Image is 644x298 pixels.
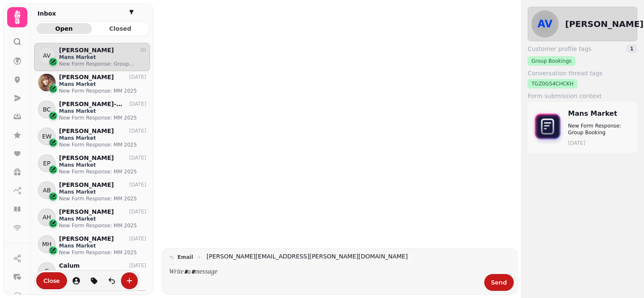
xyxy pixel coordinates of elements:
[531,110,565,145] img: form-icon
[43,186,51,194] span: AB
[59,88,146,94] p: New Form Response: MM 2025
[42,132,52,141] span: EW
[129,181,146,188] p: [DATE]
[86,272,102,289] button: tag-thread
[568,109,631,119] p: Mans Market
[528,56,575,66] div: Group Bookings
[38,9,56,18] h2: Inbox
[59,269,146,276] p: Mans Market
[59,74,114,81] p: [PERSON_NAME]
[129,128,146,134] p: [DATE]
[59,54,146,61] p: Mans Market
[59,154,114,162] p: [PERSON_NAME]
[93,23,148,34] button: Closed
[528,79,577,88] div: TGZ0GS4CHCKH
[491,279,507,285] span: Send
[45,267,49,275] span: C
[36,272,67,289] button: Close
[121,272,138,289] button: create-convo
[59,162,146,168] p: Mans Market
[103,272,120,289] button: is-read
[129,235,146,242] p: [DATE]
[59,235,114,242] p: [PERSON_NAME]
[207,252,408,261] a: [PERSON_NAME][EMAIL_ADDRESS][PERSON_NAME][DOMAIN_NAME]
[565,18,644,30] h2: [PERSON_NAME]
[59,135,146,141] p: Mans Market
[129,74,146,80] p: [DATE]
[59,114,146,121] p: New Form Response: MM 2025
[59,208,114,216] p: [PERSON_NAME]
[537,19,553,29] span: AV
[59,61,146,67] p: New Form Response: Group Booking
[568,122,631,136] p: New Form Response: Group Booking
[129,262,146,269] p: [DATE]
[59,195,146,202] p: New Form Response: MM 2025
[99,26,142,32] span: Closed
[59,108,146,114] p: Mans Market
[59,128,114,135] p: [PERSON_NAME]
[59,216,146,222] p: Mans Market
[528,92,637,100] label: Form submission context
[59,181,114,189] p: [PERSON_NAME]
[59,101,124,108] p: [PERSON_NAME]-Hockey
[43,51,51,60] span: AV
[36,23,92,34] button: Open
[59,141,146,148] p: New Form Response: MM 2025
[59,168,146,175] p: New Form Response: MM 2025
[43,159,50,168] span: EP
[568,140,631,146] time: [DATE]
[59,222,146,229] p: New Form Response: MM 2025
[528,69,637,77] label: Conversation thread tags
[59,249,146,256] p: New Form Response: MM 2025
[42,240,52,248] span: MH
[59,242,146,249] p: Mans Market
[59,47,114,54] p: [PERSON_NAME]
[140,47,146,53] p: 3h
[484,274,514,291] button: Send
[129,101,146,107] p: [DATE]
[59,262,80,269] p: Calum
[126,7,137,17] button: filter
[129,154,146,161] p: [DATE]
[528,45,591,53] span: Customer profile tags
[626,45,637,53] div: 1
[129,208,146,215] p: [DATE]
[34,43,150,291] div: grid
[43,105,51,114] span: BC
[43,26,85,32] span: Open
[166,252,205,262] button: email
[59,81,146,88] p: Mans Market
[38,74,56,91] img: Jessica Petch
[59,189,146,195] p: Mans Market
[43,278,60,284] span: Close
[43,213,51,221] span: AH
